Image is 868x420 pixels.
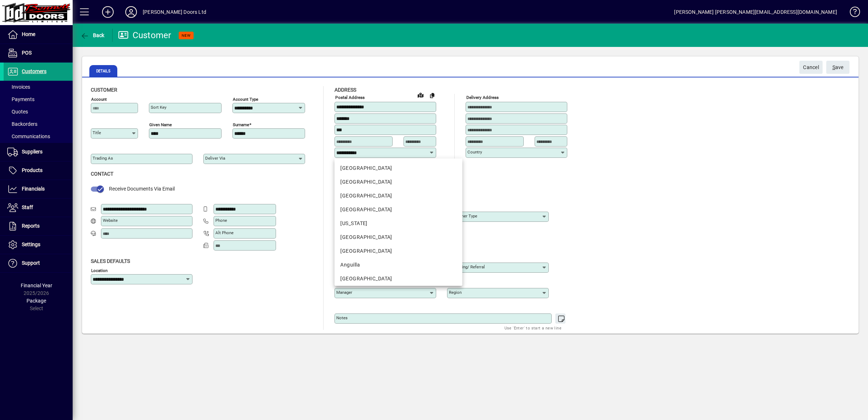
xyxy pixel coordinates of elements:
mat-option: Algeria [334,203,462,217]
mat-label: Account Type [233,97,258,102]
a: Communications [4,130,73,143]
mat-label: Deliver via [205,156,225,161]
span: Financials [22,186,45,192]
mat-option: American Samoa [334,217,462,231]
span: Staff [22,204,33,210]
mat-label: Location [91,268,108,273]
div: [GEOGRAPHIC_DATA] [340,206,456,213]
a: Reports [4,217,73,235]
div: [GEOGRAPHIC_DATA] [340,247,456,255]
span: Cancel [803,61,819,73]
a: Payments [4,93,73,105]
mat-label: Title [93,130,101,135]
span: Backorders [7,121,37,127]
span: NEW [182,33,191,38]
span: Communications [7,133,50,139]
button: Save [826,61,849,74]
mat-label: Account [91,97,107,102]
div: [GEOGRAPHIC_DATA] [340,178,456,186]
mat-option: Afghanistan [334,175,462,189]
span: POS [22,50,32,56]
button: Profile [119,5,143,19]
div: [PERSON_NAME] Doors Ltd [143,6,206,18]
mat-label: Customer type [449,213,477,219]
div: [PERSON_NAME] [PERSON_NAME][EMAIL_ADDRESS][DOMAIN_NAME] [674,6,837,18]
mat-option: Anguilla [334,258,462,272]
button: Back [78,29,106,42]
span: Settings [22,241,40,247]
div: Anguilla [340,261,456,269]
span: Quotes [7,109,28,115]
mat-label: Region [449,290,462,295]
span: ave [832,61,844,73]
mat-label: Notes [336,315,348,320]
mat-option: Albania [334,189,462,203]
a: Support [4,254,73,272]
mat-label: Phone [215,218,227,223]
mat-option: Antarctica [334,272,462,286]
span: Receive Documents Via Email [109,186,175,192]
mat-option: Angola [334,244,462,258]
mat-option: Andorra [334,231,462,244]
a: Suppliers [4,143,73,161]
span: Suppliers [22,149,42,155]
span: Address [334,87,356,93]
span: Financial Year [21,283,52,288]
button: Add [96,5,119,19]
app-page-header-button: Back [73,29,113,42]
a: Backorders [4,118,73,130]
div: [GEOGRAPHIC_DATA] [340,275,456,283]
button: Cancel [799,61,823,74]
span: Home [22,31,35,37]
span: Payments [7,96,35,102]
a: Staff [4,199,73,217]
span: Support [22,260,40,266]
div: [GEOGRAPHIC_DATA] [340,233,456,241]
div: [GEOGRAPHIC_DATA] [340,192,456,200]
mat-label: Given name [149,122,172,127]
a: Home [4,25,73,44]
span: Customers [22,68,46,74]
mat-label: Sort key [151,105,166,110]
span: Package [27,298,46,304]
mat-option: New Zealand [334,161,462,175]
mat-label: Website [103,218,118,223]
mat-label: Surname [233,122,249,127]
span: Products [22,167,42,173]
a: Invoices [4,81,73,93]
span: Reports [22,223,40,229]
mat-label: Trading as [93,156,113,161]
mat-label: Marketing/ Referral [449,264,485,269]
div: [GEOGRAPHIC_DATA] [340,164,456,172]
a: Quotes [4,105,73,118]
span: Sales defaults [91,258,130,264]
a: View on map [415,89,426,101]
a: Products [4,161,73,180]
a: POS [4,44,73,62]
div: Customer [118,29,171,41]
a: Knowledge Base [844,1,859,25]
div: [US_STATE] [340,220,456,227]
span: Invoices [7,84,30,90]
mat-label: Alt Phone [215,230,234,235]
mat-label: Country [467,149,482,155]
a: Financials [4,180,73,198]
span: S [832,64,835,70]
a: Settings [4,236,73,254]
span: Details [89,65,117,77]
span: Contact [91,171,113,177]
mat-hint: Use 'Enter' to start a new line [504,324,561,332]
button: Copy to Delivery address [426,89,438,101]
span: Back [80,32,105,38]
mat-label: Manager [336,290,352,295]
span: Customer [91,87,117,93]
